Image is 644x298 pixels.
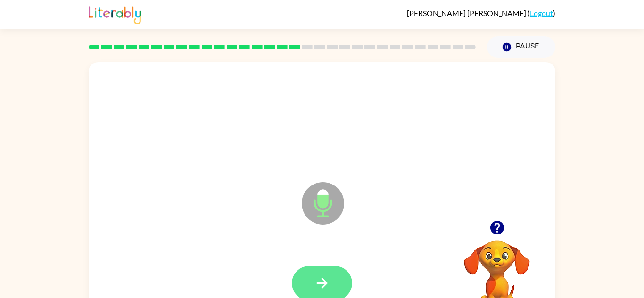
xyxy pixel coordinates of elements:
img: Literably [89,4,141,24]
a: Logout [530,8,553,17]
div: ( ) [407,8,555,17]
button: Pause [487,36,555,58]
span: [PERSON_NAME] [PERSON_NAME] [407,8,528,17]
